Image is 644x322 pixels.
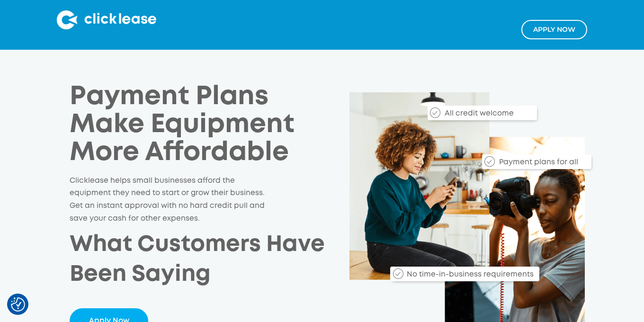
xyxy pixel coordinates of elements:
[494,157,591,168] div: Payment plans for all
[521,20,587,39] a: Apply NOw
[393,268,403,279] img: Checkmark_callout
[70,175,265,225] p: Clicklease helps small businesses afford the equipment they need to start or grow their business....
[70,83,306,167] h1: Payment Plans Make Equipment More Affordable
[402,269,539,280] div: No time-in-business requirements
[440,108,537,119] div: All credit welcome
[11,297,25,312] img: Revisit consent button
[11,297,25,312] button: Consent Preferences
[57,10,156,29] img: Clicklease logo
[430,107,440,118] img: Checkmark_callout
[70,230,325,290] h2: What Customers Have Been Saying
[484,156,495,167] img: Checkmark_callout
